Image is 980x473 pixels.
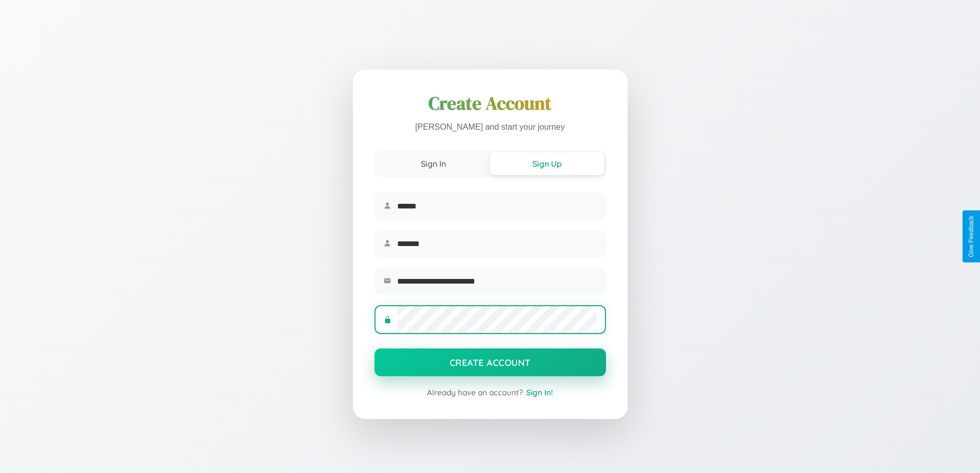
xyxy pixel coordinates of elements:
[375,120,606,135] p: [PERSON_NAME] and start your journey
[377,152,490,175] button: Sign In
[375,388,606,397] div: Already have an account?
[375,91,606,116] h1: Create Account
[490,152,604,175] button: Sign Up
[968,216,975,257] div: Give Feedback
[375,348,606,376] button: Create Account
[526,388,553,397] span: Sign In!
